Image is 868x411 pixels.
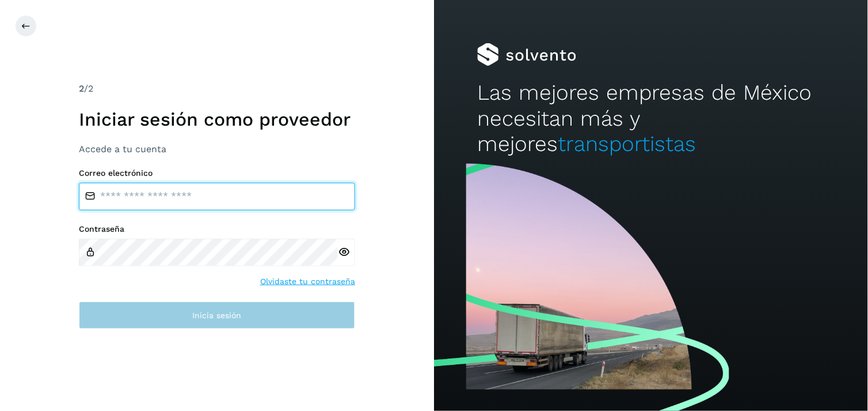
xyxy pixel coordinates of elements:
[79,82,355,96] div: /2
[79,83,84,94] span: 2
[79,301,355,329] button: Inicia sesión
[260,276,355,288] a: Olvidaste tu contraseña
[79,224,355,234] label: Contraseña
[193,311,242,319] span: Inicia sesión
[477,80,824,157] h2: Las mejores empresas de México necesitan más y mejores
[79,108,355,130] h1: Iniciar sesión como proveedor
[79,144,355,154] h3: Accede a tu cuenta
[558,131,696,156] span: transportistas
[79,168,355,178] label: Correo electrónico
